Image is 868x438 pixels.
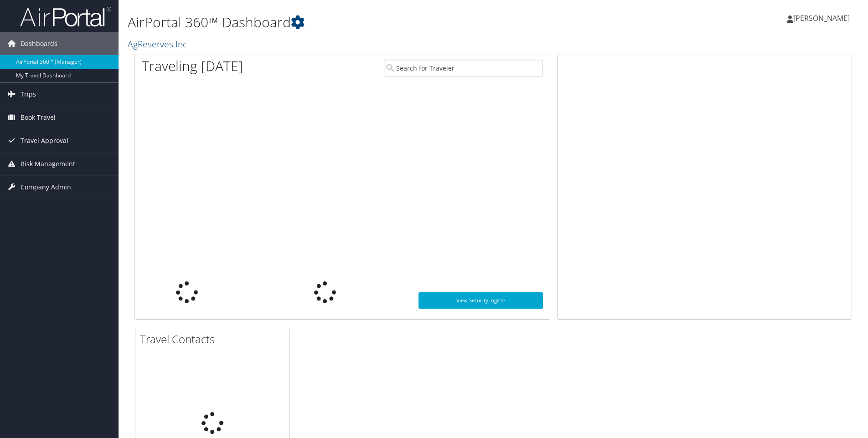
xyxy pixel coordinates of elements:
[787,5,859,32] a: [PERSON_NAME]
[140,331,289,347] h2: Travel Contacts
[20,6,111,27] img: airportal-logo.png
[21,83,36,106] span: Trips
[21,153,75,175] span: Risk Management
[21,176,71,199] span: Company Admin
[21,106,56,129] span: Book Travel
[128,38,189,50] a: AgReserves Inc
[793,13,850,23] span: [PERSON_NAME]
[384,60,543,76] input: Search for Traveler
[128,13,615,32] h1: AirPortal 360™ Dashboard
[142,56,243,76] h1: Traveling [DATE]
[418,292,543,309] a: View SecurityLogic®
[21,129,68,152] span: Travel Approval
[21,32,57,55] span: Dashboards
